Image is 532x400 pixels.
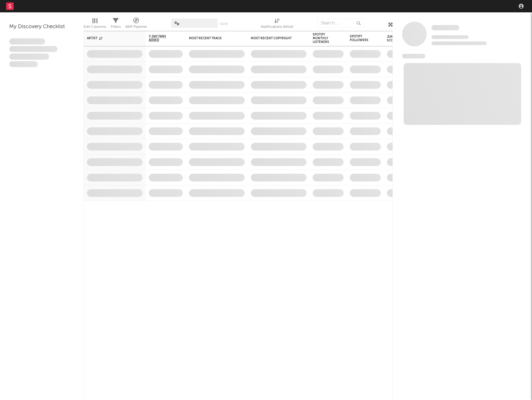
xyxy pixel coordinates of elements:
[9,38,45,45] span: Lorem ipsum dolor
[84,15,106,33] div: Edit Columns
[87,36,133,40] div: Artist
[189,36,235,40] div: Most Recent Track
[111,23,121,31] div: Filters
[125,15,147,33] div: A&R Pipeline
[402,54,425,58] span: News Feed
[313,33,334,44] div: Spotify Monthly Listeners
[431,35,469,39] span: Tracking Since: [DATE]
[261,15,293,33] div: Notifications (Artist)
[9,46,58,52] span: Integer aliquet in purus et
[220,22,228,26] button: Save
[261,23,293,31] div: Notifications (Artist)
[9,53,49,60] span: Praesent ac interdum
[251,36,297,40] div: Most Recent Copyright
[84,23,106,31] div: Edit Columns
[149,35,174,42] span: 7-Day Fans Added
[431,25,459,31] a: Some Artist
[431,41,487,45] span: 0 fans last week
[317,19,364,28] input: Search...
[387,35,402,42] div: Jump Score
[125,23,147,31] div: A&R Pipeline
[350,35,371,42] div: Spotify Followers
[431,25,459,30] span: Some Artist
[111,15,121,33] div: Filters
[9,23,74,31] div: My Discovery Checklist
[9,61,38,67] span: Aliquam viverra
